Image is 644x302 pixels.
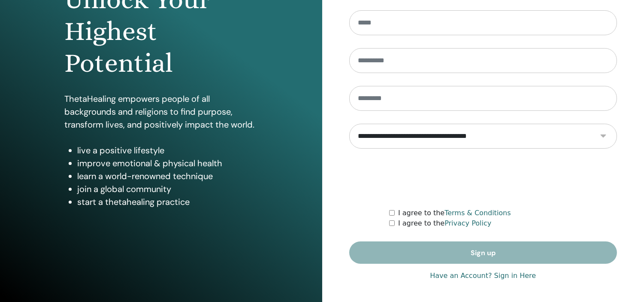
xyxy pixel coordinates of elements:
li: live a positive lifestyle [77,144,257,157]
label: I agree to the [398,218,491,229]
p: ThetaHealing empowers people of all backgrounds and religions to find purpose, transform lives, a... [64,92,257,131]
a: Terms & Conditions [444,209,511,217]
a: Have an Account? Sign in Here [430,271,536,281]
li: join a global community [77,183,257,195]
li: improve emotional & physical health [77,157,257,170]
a: Privacy Policy [444,219,491,227]
iframe: reCAPTCHA [418,162,548,195]
li: start a thetahealing practice [77,195,257,208]
label: I agree to the [398,208,511,218]
li: learn a world-renowned technique [77,170,257,183]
